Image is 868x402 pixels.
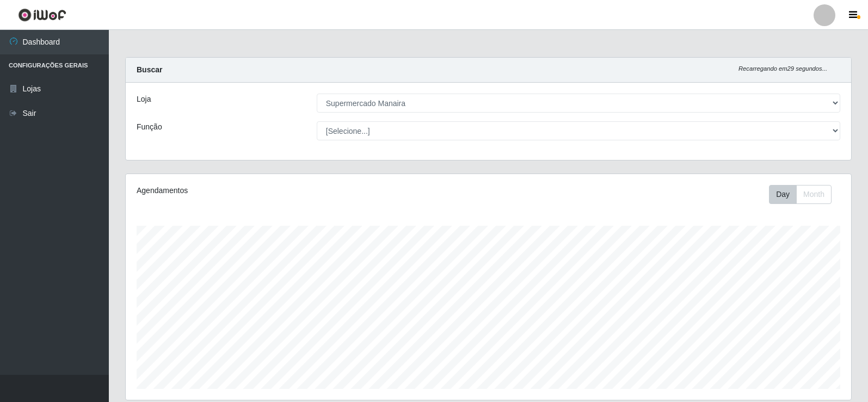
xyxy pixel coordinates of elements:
[137,65,162,74] strong: Buscar
[769,185,832,204] div: First group
[137,121,162,133] label: Função
[769,185,797,204] button: Day
[738,65,827,72] i: Recarregando em 29 segundos...
[18,8,66,22] img: CoreUI Logo
[137,185,420,196] div: Agendamentos
[769,185,840,204] div: Toolbar with button groups
[137,94,151,105] label: Loja
[796,185,832,204] button: Month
